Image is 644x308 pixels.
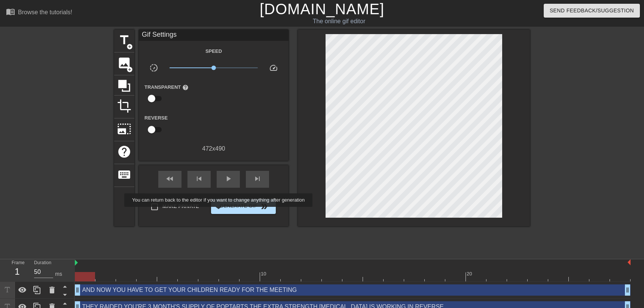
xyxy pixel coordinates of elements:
span: help [117,145,131,159]
span: Make Private [162,203,199,210]
span: help [182,84,189,91]
span: Send Feedback/Suggestion [550,6,634,15]
label: Duration [34,261,51,265]
a: Browse the tutorials! [6,7,72,19]
a: [DOMAIN_NAME] [260,1,384,17]
span: skip_next [253,174,262,183]
span: play_arrow [224,174,233,183]
div: ms [55,270,62,278]
span: fast_rewind [165,174,174,183]
div: 472 x 490 [139,144,289,153]
span: drag_handle [74,286,81,294]
span: keyboard [117,167,131,182]
span: speed [269,63,278,72]
span: add_circle [126,43,133,50]
span: slow_motion_video [149,63,158,72]
button: Send Feedback/Suggestion [544,4,640,18]
div: Gif Settings [139,30,289,41]
div: Frame [6,259,28,281]
div: 1 [12,265,23,278]
span: photo_size_select_large [117,122,131,136]
label: Transparent [144,84,189,91]
div: 10 [261,270,268,278]
span: menu_book [6,7,15,16]
span: Generate Gif [214,202,273,211]
span: image [117,56,131,70]
div: Browse the tutorials! [18,9,72,15]
div: The online gif editor [219,17,460,26]
span: skip_previous [195,174,204,183]
span: drag_handle [624,286,631,294]
div: 20 [467,270,473,278]
span: title [117,33,131,47]
button: Generate Gif [211,199,276,214]
span: crop [117,99,131,113]
img: bound-end.png [628,259,631,265]
label: Speed [205,48,222,55]
label: Reverse [144,114,168,122]
span: double_arrow [260,202,269,211]
span: add_circle [126,66,133,73]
